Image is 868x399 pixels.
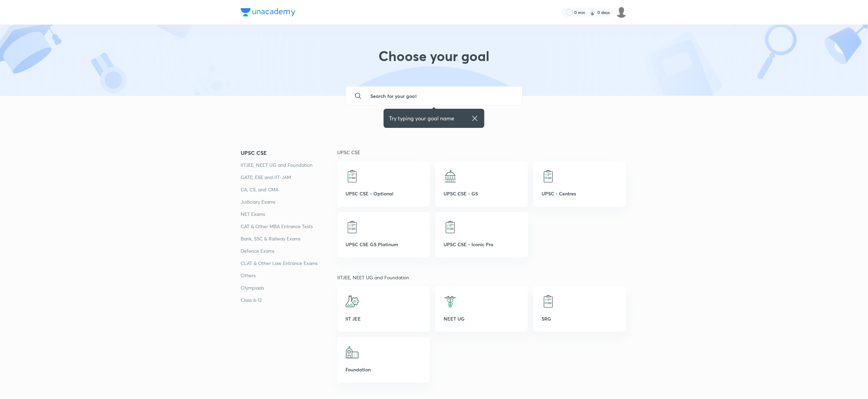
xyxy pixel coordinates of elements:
a: Judiciary Exams [241,198,337,206]
img: tab_keywords_by_traffic_grey.svg [68,40,73,45]
p: UPSC CSE - GS [444,190,520,197]
p: IITJEE, NEET UG and Foundation [337,274,627,281]
img: Company Logo [241,8,295,16]
img: UPSC CSE - Optional [345,169,359,183]
a: Bank, SSC & Railway Exams [241,235,337,243]
div: Keywords by Traffic [75,40,115,45]
a: UPSC CSE [241,149,337,157]
a: Class 6-12 [241,296,337,304]
a: CLAT & Other Law Entrance Exams [241,259,337,267]
a: NET Exams [241,210,337,218]
h1: Choose your goal [379,48,489,72]
img: Foundation [345,345,359,359]
a: Olympiads [241,284,337,292]
p: NEET UG [444,315,520,322]
img: NEET UG [444,295,457,308]
img: Bijeeta [616,6,627,18]
a: CAT & Other MBA Entrance Tests [241,222,337,231]
img: UPSC CSE GS Platinum [345,220,359,234]
img: SRG [542,295,555,308]
img: streak [589,9,596,16]
img: UPSC CSE - Iconic Pro [444,220,457,234]
img: IIT JEE [345,295,359,308]
img: website_grey.svg [11,18,16,23]
p: UPSC CSE - Optional [345,190,422,197]
img: UPSC - Centres [542,169,555,183]
p: UPSC CSE [337,149,627,156]
img: logo_orange.svg [11,11,16,16]
img: tab_domain_overview_orange.svg [18,40,24,45]
p: UPSC CSE - Iconic Pro [444,241,520,248]
p: Foundation [345,366,422,373]
a: Others [241,271,337,280]
a: CA, CS, and CMA [241,186,337,194]
div: v 4.0.25 [19,11,33,16]
div: Domain Overview [26,40,61,45]
a: Defence Exams [241,247,337,255]
p: SRG [542,315,618,322]
p: UPSC - Centres [542,190,618,197]
a: GATE, ESE and IIT-JAM [241,173,337,181]
input: Search for your goal [365,87,517,105]
img: UPSC CSE - GS [444,169,457,183]
div: Domain: [DOMAIN_NAME] [18,18,75,23]
div: Try typing your goal name [389,114,479,122]
p: UPSC CSE GS Platinum [345,241,422,248]
p: IIT JEE [345,315,422,322]
a: IITJEE, NEET UG and Foundation [241,161,337,169]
